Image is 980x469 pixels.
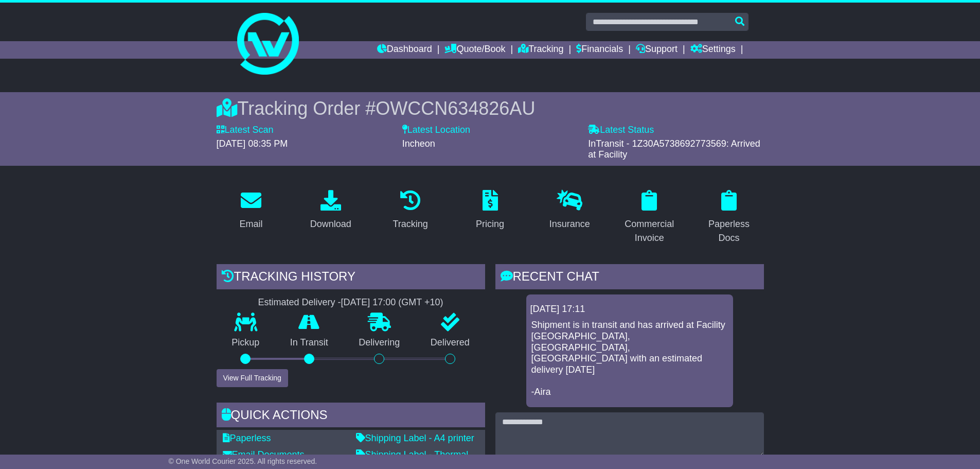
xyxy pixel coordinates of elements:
[469,186,511,235] a: Pricing
[217,403,485,430] div: Quick Actions
[223,433,271,443] a: Paperless
[341,297,443,308] div: [DATE] 17:00 (GMT +10)
[217,138,288,149] span: [DATE] 08:35 PM
[304,186,358,235] a: Download
[377,41,432,59] a: Dashboard
[543,186,597,235] a: Insurance
[690,41,736,59] a: Settings
[386,186,434,235] a: Tracking
[588,125,654,136] label: Latest Status
[217,297,485,308] div: Estimated Delivery -
[694,186,764,249] a: Paperless Docs
[239,217,262,231] div: Email
[310,217,351,231] div: Download
[576,41,623,59] a: Financials
[344,337,416,349] p: Delivering
[615,186,684,249] a: Commercial Invoice
[217,369,288,387] button: View Full Tracking
[217,97,764,119] div: Tracking Order #
[169,457,317,465] span: © One World Courier 2025. All rights reserved.
[402,138,435,149] span: Incheon
[531,320,728,397] p: Shipment is in transit and has arrived at Facility [GEOGRAPHIC_DATA], [GEOGRAPHIC_DATA], [GEOGRAP...
[275,337,344,349] p: In Transit
[356,433,474,443] a: Shipping Label - A4 printer
[415,337,485,349] p: Delivered
[402,125,470,136] label: Latest Location
[444,41,505,59] a: Quote/Book
[530,304,729,315] div: [DATE] 17:11
[217,264,485,292] div: Tracking history
[588,138,760,160] span: InTransit - 1Z30A5738692773569: Arrived at Facility
[549,217,590,231] div: Insurance
[233,186,269,235] a: Email
[495,264,764,292] div: RECENT CHAT
[217,337,275,349] p: Pickup
[701,217,757,245] div: Paperless Docs
[518,41,563,59] a: Tracking
[223,449,305,460] a: Email Documents
[636,41,678,59] a: Support
[376,98,535,119] span: OWCCN634826AU
[217,125,274,136] label: Latest Scan
[393,217,427,231] div: Tracking
[476,217,504,231] div: Pricing
[621,217,678,245] div: Commercial Invoice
